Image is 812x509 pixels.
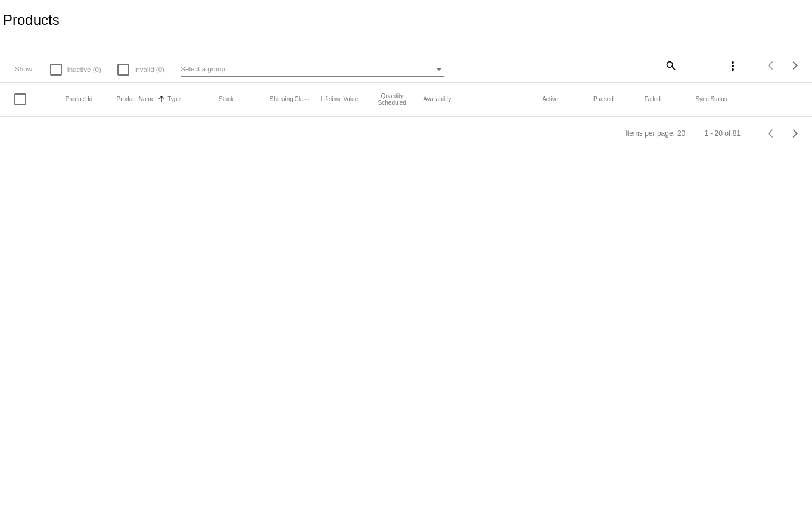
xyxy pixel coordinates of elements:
[726,59,740,73] mat-icon: more_vert
[695,96,727,103] button: Change sorting for ValidationErrorCode
[760,121,783,145] button: Previous page
[783,54,807,77] button: Next page
[66,96,93,103] button: Change sorting for ExternalId
[704,129,741,138] div: 1 - 20 of 81
[372,93,412,106] button: Change sorting for QuantityScheduled
[15,65,34,73] span: Show:
[67,63,101,77] span: Inactive (0)
[270,96,310,103] button: Change sorting for ShippingClass
[3,12,60,29] h2: Products
[117,96,155,103] button: Change sorting for ProductName
[760,54,783,77] button: Previous page
[134,63,164,77] span: Invalid (0)
[167,96,181,103] button: Change sorting for ProductType
[645,96,661,103] button: Change sorting for TotalQuantityFailed
[677,129,685,138] div: 20
[181,65,225,73] span: Select a group
[663,56,677,74] mat-icon: search
[783,121,807,145] button: Next page
[219,96,234,103] button: Change sorting for StockLevel
[626,129,675,138] div: Items per page:
[423,96,542,102] mat-header-cell: Availability
[321,96,359,103] button: Change sorting for LifetimeValue
[593,96,614,103] button: Change sorting for TotalQuantityScheduledPaused
[542,96,558,103] button: Change sorting for TotalQuantityScheduledActive
[181,62,444,77] mat-select: Select a group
